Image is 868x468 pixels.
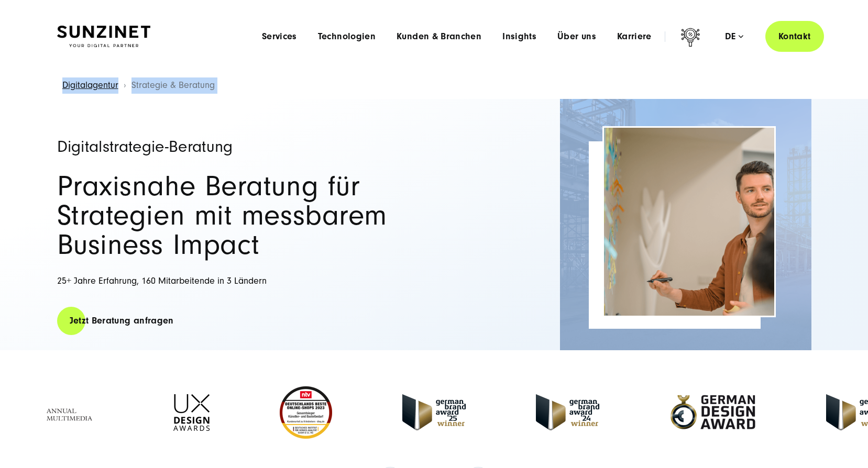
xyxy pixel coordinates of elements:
[560,99,811,350] img: Full-Service Digitalagentur SUNZINET - Strategieberatung_2
[318,31,376,42] a: Technologien
[262,31,297,42] a: Services
[173,394,210,431] img: UX-Design-Awards - fullservice digital agentur SUNZINET
[397,31,481,42] a: Kunden & Branchen
[557,31,596,42] a: Über uns
[57,306,186,336] a: Jetzt Beratung anfragen
[57,138,424,155] h1: Digitalstrategie-Beratung
[725,31,743,42] div: de
[502,31,536,42] a: Insights
[62,80,118,91] a: Digitalagentur
[402,394,466,430] img: German Brand Award winner 2025 - Full Service Digital Agentur SUNZINET
[57,275,267,286] span: 25+ Jahre Erfahrung, 160 Mitarbeitende in 3 Ländern
[131,80,215,91] span: Strategie & Beratung
[39,394,103,431] img: Full Service Digitalagentur - Annual Multimedia Awards
[669,394,756,430] img: German-Design-Award - fullservice digital agentur SUNZINET
[536,394,599,430] img: German-Brand-Award - fullservice digital agentur SUNZINET
[280,386,332,439] img: Deutschlands beste Online Shops 2023 - boesner - Kunde - SUNZINET
[617,31,652,42] a: Karriere
[604,128,774,316] img: Full-Service Digitalagentur SUNZINET - Strategieberatung
[57,172,424,260] h2: Praxisnahe Beratung für Strategien mit messbarem Business Impact
[765,21,824,52] a: Kontakt
[57,26,150,48] img: SUNZINET Full Service Digital Agentur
